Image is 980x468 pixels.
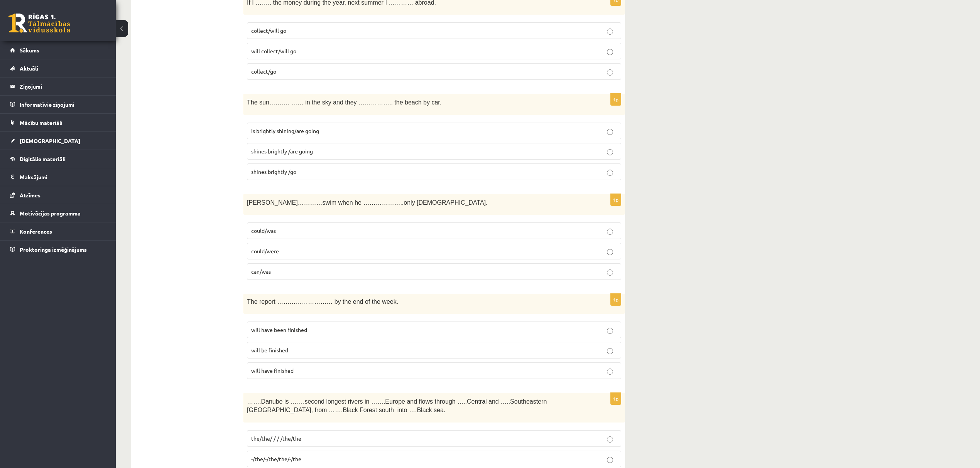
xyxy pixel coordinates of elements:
[10,132,106,150] a: [DEMOGRAPHIC_DATA]
[20,228,52,235] span: Konferences
[10,77,106,95] a: Ziņojumi
[251,68,276,75] span: collect/go
[8,13,70,33] a: Rīgas 1. Tālmācības vidusskola
[10,96,106,113] a: Informatīvie ziņojumi
[251,247,279,254] span: could/were
[251,227,276,234] span: could/was
[251,347,288,354] span: will be finished
[607,348,613,354] input: will be finished
[610,293,621,306] p: 1p
[607,328,613,334] input: will have been finished
[251,47,296,54] span: will collect/will go
[20,168,106,186] legend: Maksājumi
[251,435,301,442] span: the/the/-/-/-/the/the
[610,392,621,405] p: 1p
[10,186,106,204] a: Atzīmes
[251,148,313,155] span: shines brightly /are going
[607,129,613,135] input: is brightly shining/are going
[10,114,106,131] a: Mācību materiāli
[10,59,106,77] a: Aktuāli
[607,369,613,375] input: will have finished
[247,398,547,414] span: …….Danube is …….second longest rivers in …….Europe and flows through …..Central and …..Southeaste...
[10,168,106,186] a: Maksājumi
[20,119,63,126] span: Mācību materiāli
[607,69,613,76] input: collect/go
[10,150,106,168] a: Digitālie materiāli
[251,27,286,34] span: collect/will go
[251,127,319,134] span: is brightly shining/are going
[251,455,301,462] span: -/the/-/the/the/-/the
[10,222,106,240] a: Konferences
[247,298,398,305] span: The report ……………………… by the end of the week.
[251,367,294,374] span: will have finished
[20,47,39,54] span: Sākums
[20,210,81,217] span: Motivācijas programma
[607,29,613,35] input: collect/will go
[20,65,38,72] span: Aktuāli
[610,93,621,106] p: 1p
[20,246,87,253] span: Proktoringa izmēģinājums
[251,326,307,333] span: will have been finished
[10,41,106,59] a: Sākums
[20,192,41,199] span: Atzīmes
[251,268,271,275] span: can/was
[10,204,106,222] a: Motivācijas programma
[607,170,613,176] input: shines brightly /go
[607,229,613,235] input: could/was
[607,49,613,55] input: will collect/will go
[607,249,613,255] input: could/were
[607,457,613,463] input: -/the/-/the/the/-/the
[610,194,621,206] p: 1p
[20,137,80,144] span: [DEMOGRAPHIC_DATA]
[247,199,488,206] span: [PERSON_NAME]…………swim when he ………………..only [DEMOGRAPHIC_DATA].
[251,168,296,175] span: shines brightly /go
[20,77,106,95] legend: Ziņojumi
[20,96,106,113] legend: Informatīvie ziņojumi
[20,155,66,162] span: Digitālie materiāli
[607,149,613,155] input: shines brightly /are going
[607,269,613,276] input: can/was
[607,436,613,443] input: the/the/-/-/-/the/the
[10,241,106,258] a: Proktoringa izmēģinājums
[247,99,441,106] span: The sun………. …… in the sky and they …………….. the beach by car.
